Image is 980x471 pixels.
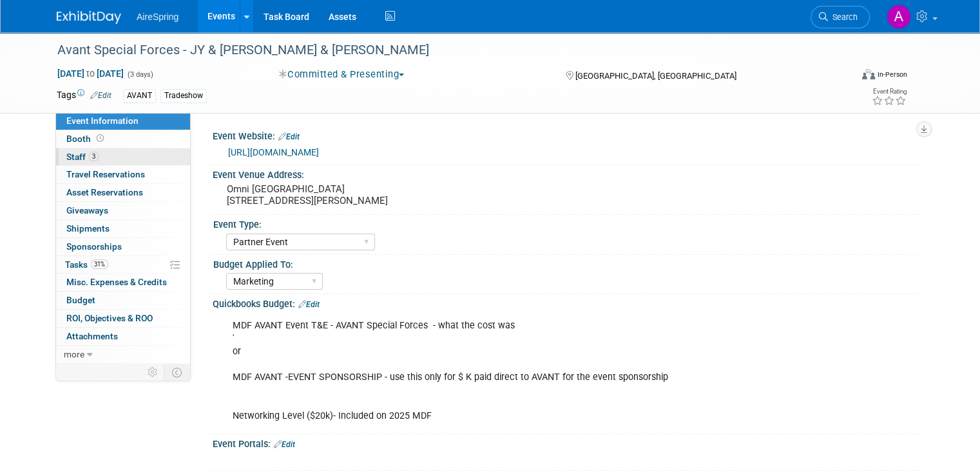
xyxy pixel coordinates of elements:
span: Asset Reservations [66,187,143,197]
a: Travel Reservations [56,166,190,183]
a: Edit [278,132,300,141]
div: Event Format [782,67,907,86]
span: more [64,349,84,359]
span: Travel Reservations [66,169,145,179]
a: Booth [56,130,190,148]
td: Tags [57,88,111,103]
span: Attachments [66,331,118,341]
a: Staff3 [56,148,190,166]
div: Event Website: [213,126,923,143]
span: Search [828,12,858,22]
div: Event Portals: [213,434,923,451]
div: Quickbooks Budget: [213,294,923,311]
a: Tasks31% [56,256,190,274]
a: Event Information [56,112,190,130]
div: AVANT [123,89,156,103]
span: ROI, Objectives & ROO [66,313,153,323]
td: Personalize Event Tab Strip [142,364,164,381]
pre: Omni [GEOGRAPHIC_DATA] [STREET_ADDRESS][PERSON_NAME] [227,183,495,206]
span: 3 [89,152,99,161]
a: more [56,346,190,363]
div: In-Person [877,70,907,79]
button: Committed & Presenting [274,68,410,81]
span: Misc. Expenses & Credits [66,277,167,287]
a: Edit [298,300,320,309]
div: MDF AVANT Event T&E - AVANT Special Forces - what the cost was ' or MDF AVANT -EVENT SPONSORSHIP ... [224,313,785,430]
div: Event Rating [872,88,907,95]
a: Budget [56,292,190,309]
a: ROI, Objectives & ROO [56,310,190,327]
a: Giveaways [56,202,190,219]
a: Shipments [56,220,190,237]
span: Giveaways [66,205,108,215]
a: Attachments [56,328,190,345]
span: Booth not reserved yet [94,134,106,143]
span: [DATE] [DATE] [57,68,124,79]
a: Misc. Expenses & Credits [56,274,190,291]
td: Toggle Event Tabs [164,364,191,381]
a: Asset Reservations [56,184,190,201]
a: Edit [274,440,295,449]
div: Budget Applied To: [213,255,918,271]
span: Tasks [65,259,108,270]
a: [URL][DOMAIN_NAME] [228,147,319,157]
span: Budget [66,295,95,305]
span: to [84,68,97,79]
span: (3 days) [126,70,153,79]
div: Event Venue Address: [213,165,923,181]
img: ExhibitDay [57,11,121,24]
a: Search [811,6,870,28]
span: [GEOGRAPHIC_DATA], [GEOGRAPHIC_DATA] [575,71,736,81]
div: Event Type: [213,215,918,231]
img: Format-Inperson.png [862,69,875,79]
div: Tradeshow [160,89,207,103]
div: Avant Special Forces - JY & [PERSON_NAME] & [PERSON_NAME] [53,39,835,62]
span: Sponsorships [66,241,122,252]
a: Sponsorships [56,238,190,256]
span: AireSpring [137,12,178,22]
span: Staff [66,152,99,162]
span: Shipments [66,223,110,234]
span: 31% [91,259,108,269]
span: Booth [66,134,106,144]
a: Edit [90,91,111,100]
span: Event Information [66,115,139,126]
img: Angie Handal [887,5,911,29]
